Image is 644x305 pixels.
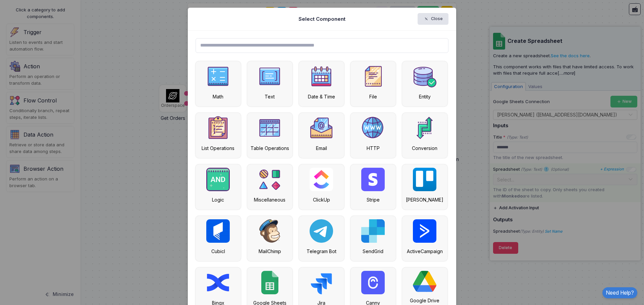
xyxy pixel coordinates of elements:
div: Date & Time [302,93,341,100]
img: google-drive.svg [413,271,436,292]
div: MailChimp [251,248,289,255]
img: table.png [258,116,281,140]
img: numbered-list.png [206,116,230,140]
div: ClickUp [302,196,341,203]
div: Cubicl [199,248,237,255]
img: date.png [310,65,333,88]
button: Close [418,13,449,25]
div: HTTP [354,145,392,152]
img: email.png [310,116,333,140]
div: Logic [199,196,237,203]
img: mailchimp.svg [259,219,280,243]
div: SendGrid [354,248,392,255]
div: Entity [406,93,444,100]
div: Miscellaneous [251,196,289,203]
div: [PERSON_NAME] [406,196,444,203]
a: Need Help? [602,287,637,298]
div: Table Operations [251,145,289,152]
img: active-campaign.png [413,219,436,243]
img: jira.svg [310,271,333,294]
img: trello.svg [413,168,436,191]
div: Email [302,145,341,152]
div: Text [251,93,289,100]
img: sendgrid.svg [361,219,385,243]
img: telegram-bot.svg [310,219,333,243]
div: Math [199,93,237,100]
img: clickup.png [310,168,333,191]
img: category.png [413,65,436,88]
img: category.png [258,168,281,191]
img: bingx.png [206,271,230,294]
img: http.png [361,116,385,140]
img: cubicl.jpg [206,219,230,243]
img: and.png [206,168,230,191]
div: File [354,93,392,100]
img: stripe.png [361,168,385,191]
img: file.png [361,65,385,88]
img: category.png [413,116,436,140]
img: canny.jpg [361,271,385,294]
div: Google Drive [406,297,444,304]
div: List Operations [199,145,237,152]
div: ActiveCampaign [406,248,444,255]
div: Conversion [406,145,444,152]
h5: Select Component [299,15,345,23]
img: math.png [206,65,230,88]
img: google-sheets.svg [261,271,278,294]
div: Stripe [354,196,392,203]
img: text-v2.png [258,65,281,88]
div: Telegram Bot [302,248,341,255]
